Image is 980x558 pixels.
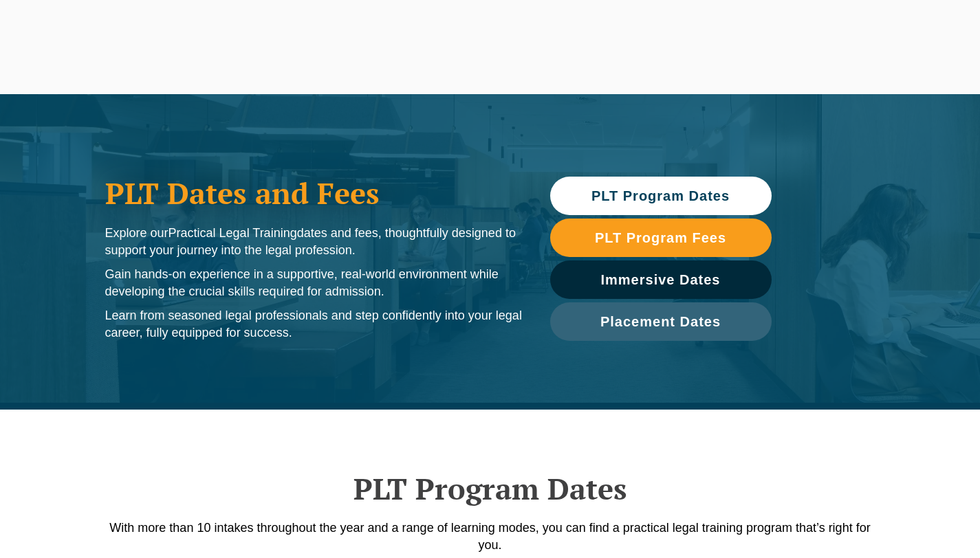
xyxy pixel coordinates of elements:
span: PLT Program Dates [591,189,730,203]
span: Immersive Dates [601,273,721,287]
h1: PLT Dates and Fees [105,176,523,210]
span: Placement Dates [600,315,721,328]
span: Practical Legal Training [168,226,297,240]
a: Immersive Dates [550,260,772,299]
p: Explore our dates and fees, thoughtfully designed to support your journey into the legal profession. [105,225,523,259]
h2: PLT Program Dates [98,471,882,506]
p: Learn from seasoned legal professionals and step confidently into your legal career, fully equipp... [105,307,523,342]
p: With more than 10 intakes throughout the year and a range of learning modes, you can find a pract... [98,520,882,554]
span: PLT Program Fees [595,231,726,245]
a: PLT Program Fees [550,219,772,257]
p: Gain hands-on experience in a supportive, real-world environment while developing the crucial ski... [105,266,523,300]
a: Placement Dates [550,302,772,341]
a: PLT Program Dates [550,177,772,215]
